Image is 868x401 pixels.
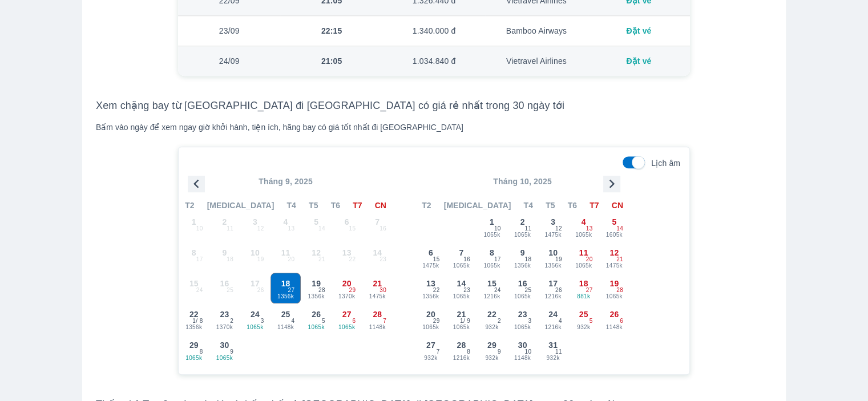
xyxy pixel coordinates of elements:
span: 18 [524,255,531,264]
span: 7 [459,247,463,258]
span: T2 [185,200,194,211]
button: 241065k3 [240,303,271,334]
span: CN [375,200,386,211]
span: 27 [426,339,435,351]
span: 932k [477,323,507,332]
span: T6 [331,200,340,211]
span: T7 [590,200,599,211]
span: 28 [318,286,325,295]
span: 22 [487,309,496,320]
span: 23 [463,286,470,295]
span: 10 [494,224,501,233]
span: 2 [498,317,501,326]
span: 1370k [210,323,240,332]
span: 1065k [477,261,507,270]
span: 22 [433,286,440,295]
span: 23 [220,309,229,320]
span: 30 [518,339,527,351]
span: 2 [520,216,525,228]
button: 161065k25 [507,273,538,303]
div: 23/09 [187,25,271,37]
div: Đặt vé [597,55,681,67]
span: 8 [200,347,203,357]
span: [MEDICAL_DATA] [207,200,274,211]
span: 29 [487,339,496,351]
span: 19 [312,278,321,289]
button: 41065k13 [568,211,599,242]
span: 932k [538,354,568,363]
span: 3 [528,317,531,326]
button: 191356k28 [301,273,332,303]
span: 1356k [179,323,209,332]
span: 13 [426,278,435,289]
span: 18 [579,278,588,289]
span: T7 [353,200,362,211]
span: T5 [546,200,555,211]
span: 13 [586,224,593,233]
p: Lịch âm [651,157,680,169]
span: 5 [322,317,325,326]
span: 1065k [599,292,629,301]
span: T4 [524,200,533,211]
button: 231065k3 [507,303,538,334]
span: 1065k [332,323,362,332]
span: 27 [288,286,294,295]
span: 1475k [599,261,629,270]
span: 9 [230,347,233,357]
span: 27 [586,286,593,295]
span: 1475k [416,261,446,270]
span: 1148k [271,323,301,332]
span: 31 [548,339,558,351]
h3: Xem chặng bay từ [GEOGRAPHIC_DATA] đi [GEOGRAPHIC_DATA] có giá rẻ nhất trong 30 ngày tới [96,99,772,112]
span: 11 [579,247,588,258]
button: 191065k28 [599,273,629,303]
button: 21065k11 [507,211,538,242]
span: 1605k [599,230,629,240]
span: 1216k [538,292,568,301]
span: 9 [520,247,525,258]
span: 1370k [332,292,362,301]
button: 151216k24 [477,273,507,303]
span: 1065k [447,323,477,332]
span: 19 [609,278,619,289]
button: 121475k21 [599,242,629,273]
span: 10 [548,247,558,258]
button: 281148k7 [362,303,393,334]
span: 1065k [210,354,240,363]
button: 271065k6 [332,303,362,334]
span: 28 [457,339,466,351]
span: 25 [579,309,588,320]
div: 24/09 [187,55,271,67]
span: 16 [463,255,470,264]
span: 6 [353,317,356,326]
span: 1065k [447,261,477,270]
span: 1356k [271,292,301,301]
span: 26 [609,309,619,320]
button: 111065k20 [568,242,599,273]
button: 291065k8 [179,334,209,365]
span: 25 [281,309,290,320]
div: Bấm vào ngày để xem ngay giờ khởi hành, tiện ích, hãng bay có giá tốt nhất đi [GEOGRAPHIC_DATA] [96,121,772,133]
span: [MEDICAL_DATA] [444,200,511,211]
button: 261065k5 [301,303,332,334]
button: 91356k18 [507,242,538,273]
span: 1 / 8 [192,317,203,326]
button: 131356k22 [415,273,446,303]
span: 29 [433,317,440,326]
span: 5 [590,317,593,326]
span: 20 [342,278,352,289]
span: 30 [220,339,229,351]
span: 2 [230,317,233,326]
span: 1065k [240,323,270,332]
td: 1.034.840 đ [383,46,485,76]
span: 21 [616,255,623,264]
span: 1216k [477,292,507,301]
span: 1148k [508,354,538,363]
span: 16 [518,278,527,289]
span: 14 [616,224,623,233]
button: 25932k5 [568,303,599,334]
span: 1065k [447,292,477,301]
span: 18 [281,278,290,289]
button: 231370k2 [209,303,240,334]
span: 1356k [301,292,331,301]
